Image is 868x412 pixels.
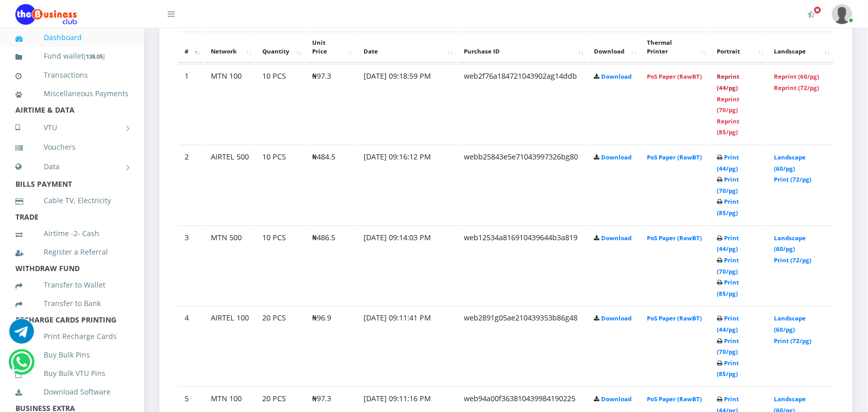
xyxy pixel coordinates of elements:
[256,145,305,224] td: 10 PCS
[814,6,822,14] span: Activate Your Membership
[9,327,34,344] a: Chat for support
[641,31,710,63] th: Thermal Printer: activate to sort column ascending
[602,395,632,403] a: Download
[711,31,767,63] th: Portrait: activate to sort column ascending
[15,222,129,245] a: Airtime -2- Cash
[602,153,632,161] a: Download
[256,306,305,385] td: 20 PCS
[178,64,204,144] td: 1
[717,175,739,194] a: Print (70/pg)
[86,52,103,60] b: 138.05
[256,31,305,63] th: Quantity: activate to sort column ascending
[357,306,457,385] td: [DATE] 09:11:41 PM
[306,145,356,224] td: ₦484.5
[15,292,129,315] a: Transfer to Bank
[15,189,129,212] a: Cable TV, Electricity
[717,314,739,333] a: Print (44/pg)
[717,73,740,92] a: Reprint (44/pg)
[178,31,204,63] th: #: activate to sort column descending
[717,234,739,253] a: Print (44/pg)
[647,234,702,242] a: PoS Paper (RawBT)
[306,306,356,385] td: ₦96.9
[15,135,129,159] a: Vouchers
[458,306,587,385] td: web2891g05ae210439353b86g48
[768,31,834,63] th: Landscape: activate to sort column ascending
[306,225,356,305] td: ₦486.5
[15,325,129,348] a: Print Recharge Cards
[205,31,255,63] th: Network: activate to sort column ascending
[357,31,457,63] th: Date: activate to sort column ascending
[647,73,702,80] a: PoS Paper (RawBT)
[357,225,457,305] td: [DATE] 09:14:03 PM
[205,64,255,144] td: MTN 100
[15,82,129,105] a: Miscellaneous Payments
[11,357,32,374] a: Chat for support
[717,198,739,217] a: Print (85/pg)
[588,31,640,63] th: Download: activate to sort column ascending
[774,314,806,333] a: Landscape (60/pg)
[774,337,812,345] a: Print (72/pg)
[178,225,204,305] td: 3
[458,225,587,305] td: web12534a816910439644b3a819
[178,145,204,224] td: 2
[717,153,739,172] a: Print (44/pg)
[832,4,853,24] img: User
[357,145,457,224] td: [DATE] 09:16:12 PM
[15,380,129,404] a: Download Software
[774,256,812,264] a: Print (72/pg)
[717,359,739,378] a: Print (85/pg)
[717,95,740,114] a: Reprint (70/pg)
[15,44,129,68] a: Fund wallet[138.05]
[717,278,739,297] a: Print (85/pg)
[774,234,806,253] a: Landscape (60/pg)
[256,64,305,144] td: 10 PCS
[717,256,739,275] a: Print (70/pg)
[15,240,129,264] a: Register a Referral
[84,52,105,60] small: [ ]
[306,64,356,144] td: ₦97.3
[458,64,587,144] td: web2f76a184721043902ag14ddb
[15,115,129,140] a: VTU
[15,4,77,25] img: Logo
[647,314,702,322] a: PoS Paper (RawBT)
[15,362,129,385] a: Buy Bulk VTU Pins
[15,154,129,180] a: Data
[774,73,820,80] a: Reprint (60/pg)
[205,225,255,305] td: MTN 500
[15,273,129,297] a: Transfer to Wallet
[602,314,632,322] a: Download
[205,306,255,385] td: AIRTEL 100
[717,337,739,356] a: Print (70/pg)
[178,306,204,385] td: 4
[808,10,816,19] i: Activate Your Membership
[647,395,702,403] a: PoS Paper (RawBT)
[774,84,820,92] a: Reprint (72/pg)
[602,73,632,80] a: Download
[15,26,129,49] a: Dashboard
[458,145,587,224] td: webb25843e5e71043997326bg80
[256,225,305,305] td: 10 PCS
[357,64,457,144] td: [DATE] 09:18:59 PM
[717,117,740,136] a: Reprint (85/pg)
[774,175,812,183] a: Print (72/pg)
[774,153,806,172] a: Landscape (60/pg)
[602,234,632,242] a: Download
[205,145,255,224] td: AIRTEL 500
[458,31,587,63] th: Purchase ID: activate to sort column ascending
[647,153,702,161] a: PoS Paper (RawBT)
[15,343,129,367] a: Buy Bulk Pins
[306,31,356,63] th: Unit Price: activate to sort column ascending
[15,63,129,87] a: Transactions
